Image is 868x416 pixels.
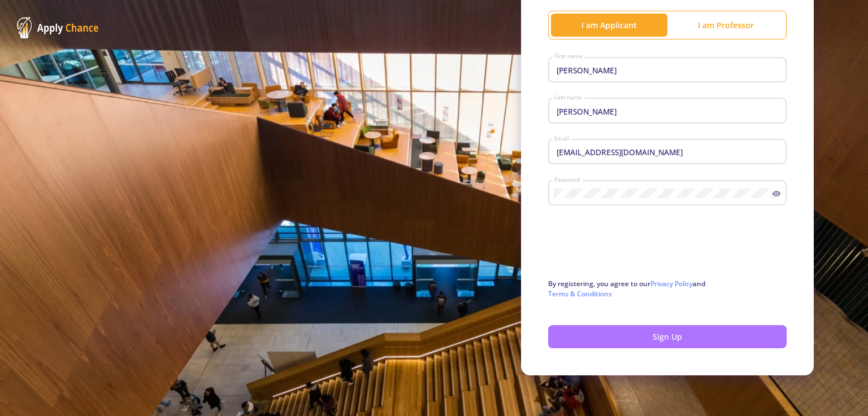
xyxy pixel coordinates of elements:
[548,289,612,299] a: Terms & Conditions
[17,17,99,38] img: ApplyChance Logo
[650,279,693,288] a: Privacy Policy
[551,19,667,31] div: I am Applicant
[667,19,784,31] div: I am Professor
[548,279,787,299] p: By registering, you agree to our and
[548,325,787,348] button: Sign Up
[548,226,720,270] iframe: reCAPTCHA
